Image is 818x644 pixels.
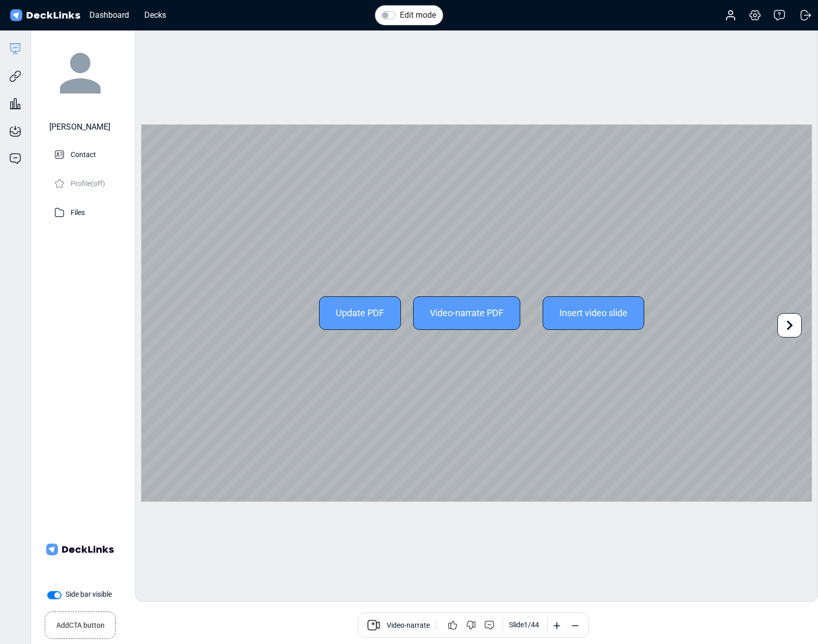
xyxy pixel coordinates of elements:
p: Files [71,205,85,218]
img: Company Banner [44,514,115,585]
label: Side bar visible [66,589,112,600]
span: Video-narrate [387,620,430,632]
div: [PERSON_NAME] [49,121,110,133]
div: Slide 1 / 44 [509,620,539,630]
label: Edit mode [400,9,436,21]
p: Profile (off) [71,176,105,189]
div: Decks [139,9,171,21]
div: Update PDF [319,296,401,330]
div: Video-narrate PDF [413,296,520,330]
div: Insert video slide [543,296,644,330]
div: Dashboard [84,9,134,21]
small: Add CTA button [56,616,105,631]
p: Contact [71,147,96,160]
img: DeckLinks [8,8,82,23]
